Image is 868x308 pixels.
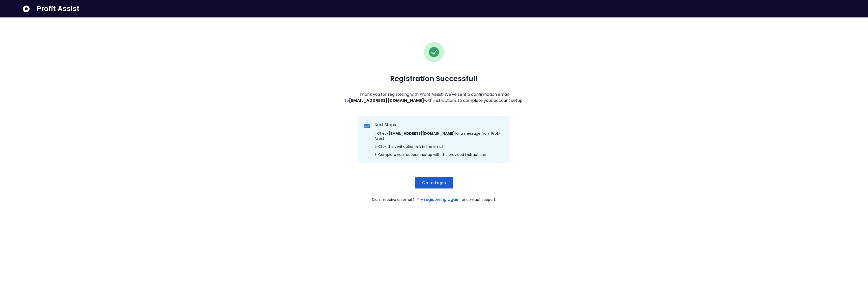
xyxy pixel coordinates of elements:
span: Didn't receive an email? or contact support. [372,197,496,203]
span: Next Steps [374,122,396,128]
span: Go to Login [422,180,446,186]
strong: [EMAIL_ADDRESS][DOMAIN_NAME] [349,98,424,103]
a: Try registering again [416,197,460,203]
span: Registration Successful! [390,74,478,83]
span: Profit Assist [37,4,79,13]
span: 2. Click the verification link in the email [374,144,443,149]
span: Thank you for registering with Profit Assist. We've sent a confirmation email to with instruction... [341,91,527,104]
span: 3. Complete your account setup with the provided instructions [374,152,486,157]
span: 1. Check for a message from Profit Assist [374,131,504,141]
button: Go to Login [415,177,453,188]
strong: [EMAIL_ADDRESS][DOMAIN_NAME] [389,131,455,136]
